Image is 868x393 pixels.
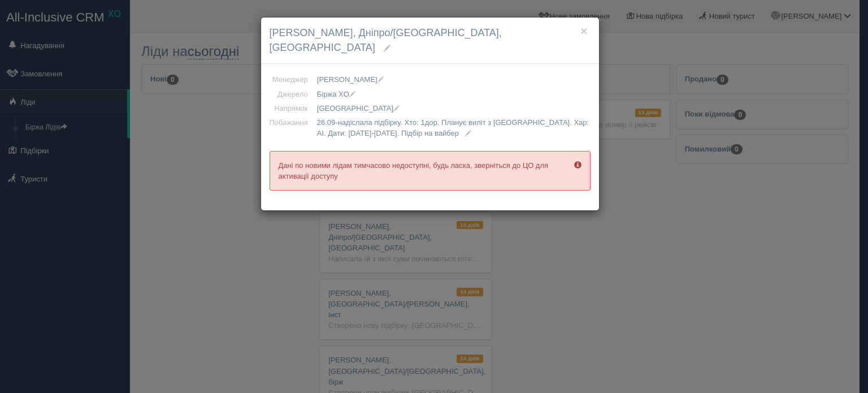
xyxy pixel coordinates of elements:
[270,72,313,87] td: Менеджер
[270,151,591,191] div: Дані по новими лідам тимчасово недоступні, будь ласка, зверніться до ЦО для активації доступу
[317,104,400,113] span: [GEOGRAPHIC_DATA]
[317,90,355,98] span: Біржа XO
[270,115,313,140] td: Побажання
[270,27,502,53] span: [PERSON_NAME], Дніпро/[GEOGRAPHIC_DATA], [GEOGRAPHIC_DATA]
[580,25,587,37] button: ×
[270,101,313,115] td: Напрямок
[270,87,313,101] td: Джерело
[317,75,384,84] span: [PERSON_NAME]
[317,118,589,137] span: 26.09-надіслала підбірку. Хто: 1дор. Планує виліт з [GEOGRAPHIC_DATA]. Хар: АІ. Дати: [DATE]-[DAT...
